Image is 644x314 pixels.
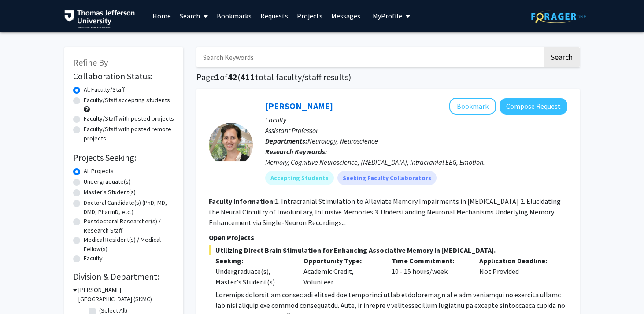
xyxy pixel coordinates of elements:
[64,10,135,28] img: Thomas Jefferson University Logo
[84,235,174,254] label: Medical Resident(s) / Medical Fellow(s)
[215,266,290,287] div: Undergraduate(s), Master's Student(s)
[337,171,437,185] mat-chip: Seeking Faculty Collaborators
[265,100,333,111] a: [PERSON_NAME]
[303,255,378,266] p: Opportunity Type:
[473,255,561,287] div: Not Provided
[307,137,378,145] span: Neurology, Neuroscience
[544,47,580,67] button: Search
[84,85,125,94] label: All Faculty/Staff
[196,72,580,82] h1: Page of ( total faculty/staff results)
[373,11,402,20] span: My Profile
[209,232,567,243] p: Open Projects
[73,271,174,282] h2: Division & Department:
[479,255,554,266] p: Application Deadline:
[297,255,385,287] div: Academic Credit, Volunteer
[175,0,212,31] a: Search
[265,115,567,125] p: Faculty
[84,254,103,263] label: Faculty
[7,274,37,307] iframe: Chat
[73,71,174,81] h2: Collaboration Status:
[215,255,290,266] p: Seeking:
[148,0,175,31] a: Home
[84,198,174,217] label: Doctoral Candidate(s) (PhD, MD, DMD, PharmD, etc.)
[209,245,567,255] span: Utilizing Direct Brain Stimulation for Enhancing Associative Memory in [MEDICAL_DATA].
[265,125,567,136] p: Assistant Professor
[500,98,567,115] button: Compose Request to Noa Herz
[84,188,136,197] label: Master's Student(s)
[84,114,174,123] label: Faculty/Staff with posted projects
[215,71,220,82] span: 1
[385,255,473,287] div: 10 - 15 hours/week
[84,96,170,105] label: Faculty/Staff accepting students
[212,0,256,31] a: Bookmarks
[78,285,174,304] h3: [PERSON_NAME][GEOGRAPHIC_DATA] (SKMC)
[196,47,542,67] input: Search Keywords
[449,98,496,115] button: Add Noa Herz to Bookmarks
[209,197,275,206] b: Faculty Information:
[84,217,174,235] label: Postdoctoral Researcher(s) / Research Staff
[531,10,586,23] img: ForagerOne Logo
[265,157,567,167] div: Memory, Cognitive Neuroscience, [MEDICAL_DATA], Intracranial EEG, Emotion.
[265,137,307,145] b: Departments:
[73,57,108,68] span: Refine By
[84,166,114,176] label: All Projects
[265,171,334,185] mat-chip: Accepting Students
[84,177,130,186] label: Undergraduate(s)
[241,71,255,82] span: 411
[327,0,365,31] a: Messages
[84,125,174,143] label: Faculty/Staff with posted remote projects
[209,197,561,227] fg-read-more: 1. Intracranial Stimulation to Alleviate Memory Impairments in [MEDICAL_DATA] 2. Elucidating the ...
[228,71,237,82] span: 42
[73,152,174,163] h2: Projects Seeking:
[265,147,327,156] b: Research Keywords:
[256,0,292,31] a: Requests
[292,0,327,31] a: Projects
[392,255,466,266] p: Time Commitment:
